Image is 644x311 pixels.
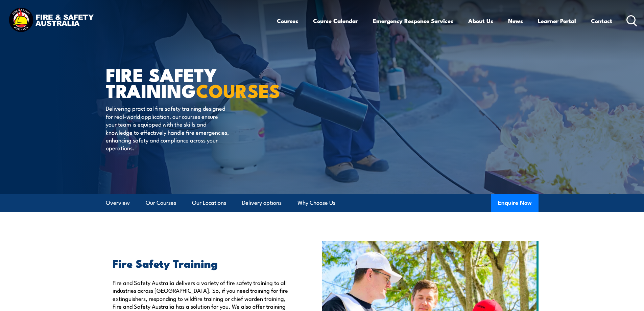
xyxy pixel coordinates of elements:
[297,194,335,212] a: Why Choose Us
[106,104,229,152] p: Delivering practical fire safety training designed for real-world application, our courses ensure...
[468,12,493,30] a: About Us
[491,194,539,212] button: Enquire Now
[538,12,576,30] a: Learner Portal
[508,12,523,30] a: News
[113,258,291,268] h2: Fire Safety Training
[277,12,298,30] a: Courses
[591,12,612,30] a: Contact
[106,66,273,98] h1: FIRE SAFETY TRAINING
[373,12,453,30] a: Emergency Response Services
[242,194,282,212] a: Delivery options
[196,76,280,104] strong: COURSES
[313,12,358,30] a: Course Calendar
[192,194,226,212] a: Our Locations
[106,194,130,212] a: Overview
[146,194,176,212] a: Our Courses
